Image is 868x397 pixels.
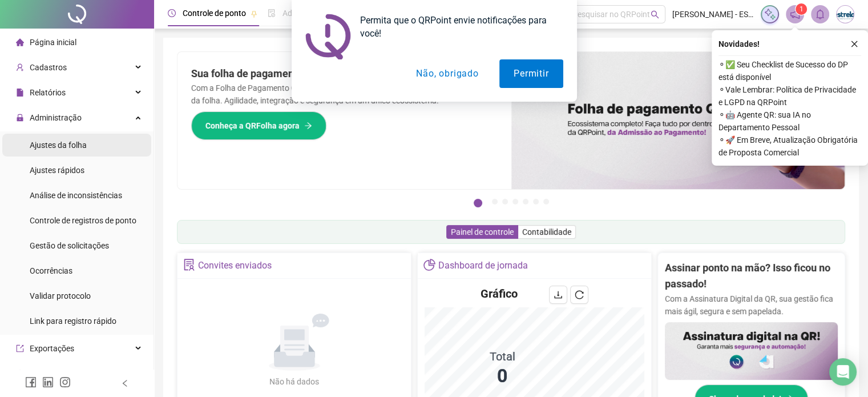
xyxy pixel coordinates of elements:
span: instagram [59,376,71,388]
span: ⚬ 🚀 Em Breve, Atualização Obrigatória de Proposta Comercial [718,134,861,159]
div: Permita que o QRPoint envie notificações para você! [351,14,563,40]
span: Ajustes rápidos [30,166,84,175]
button: 1 [474,199,482,207]
img: banner%2F02c71560-61a6-44d4-94b9-c8ab97240462.png [665,322,838,380]
span: Conheça a QRFolha agora [205,119,300,132]
button: 3 [502,199,508,204]
span: export [16,344,24,352]
span: reload [575,290,584,299]
span: lock [16,114,24,122]
div: Não há dados [242,375,347,388]
div: Open Intercom Messenger [829,358,857,386]
img: notification icon [305,14,351,59]
div: Dashboard de jornada [438,256,528,275]
span: Controle de registros de ponto [30,216,136,225]
span: Administração [30,113,82,122]
span: Painel de controle [451,227,514,236]
span: pie-chart [423,259,435,271]
button: Não, obrigado [402,59,492,88]
span: Link para registro rápido [30,316,116,326]
span: ⚬ 🤖 Agente QR: sua IA no Departamento Pessoal [718,109,861,134]
button: 5 [523,199,528,204]
span: solution [183,259,195,271]
span: Validar protocolo [30,291,91,300]
span: Integrações [30,369,72,378]
span: Ocorrências [30,266,72,275]
span: download [554,290,563,299]
button: Permitir [499,59,563,88]
div: Convites enviados [198,256,272,275]
span: Análise de inconsistências [30,191,122,200]
span: Ajustes da folha [30,141,87,150]
span: Exportações [30,344,74,353]
button: 6 [533,199,539,204]
span: Contabilidade [522,227,571,236]
button: Conheça a QRFolha agora [191,111,326,140]
span: Gestão de solicitações [30,241,109,250]
h4: Gráfico [481,286,518,302]
span: facebook [25,376,37,388]
button: 7 [543,199,549,204]
span: left [121,379,129,387]
img: banner%2F8d14a306-6205-4263-8e5b-06e9a85ad873.png [511,52,845,189]
h2: Assinar ponto na mão? Isso ficou no passado! [665,260,838,292]
button: 4 [512,199,518,204]
button: 2 [492,199,498,204]
span: linkedin [42,376,54,388]
p: Com a Assinatura Digital da QR, sua gestão fica mais ágil, segura e sem papelada. [665,292,838,318]
span: arrow-right [304,122,312,130]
